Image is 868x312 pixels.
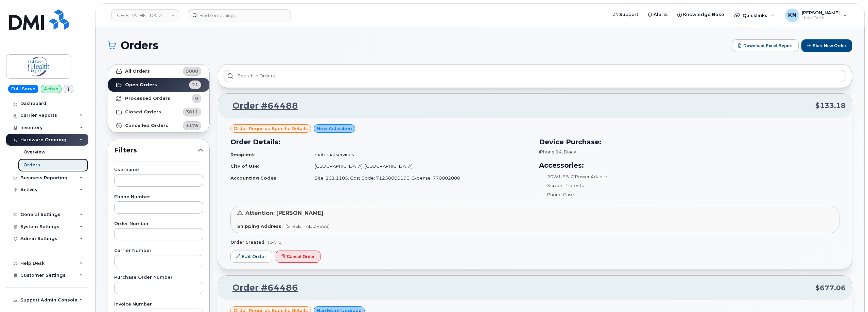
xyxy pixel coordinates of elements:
td: Site: 101.1105, Cost Code: 71250000190, Expense: 770002000 [309,172,531,184]
h3: Order Details: [230,137,531,147]
span: Attention: [PERSON_NAME] [245,210,324,216]
a: Processed Orders0 [108,92,209,105]
span: 21 [192,81,198,88]
button: Cancel Order [276,251,320,263]
span: [DATE] [268,240,282,245]
span: [STREET_ADDRESS] [285,223,330,229]
span: 3811 [186,109,198,115]
strong: Order Created: [230,240,265,245]
button: Download Excel Report [732,39,799,52]
label: Order Number [114,222,203,226]
li: 20W USB-C Power Adapter [539,173,839,180]
strong: All Orders [125,69,150,74]
button: Start New Order [801,39,852,52]
label: Purchase Order Number [114,275,203,280]
span: 1176 [186,122,198,129]
a: All Orders5008 [108,65,209,78]
span: $133.18 [815,101,846,111]
iframe: Messenger Launcher [838,282,863,307]
h3: Accessories: [539,160,839,170]
strong: Processed Orders [125,96,170,101]
a: Cancelled Orders1176 [108,119,209,132]
span: Order requires Specific details [233,125,308,132]
strong: Cancelled Orders [125,123,168,128]
li: Phone Case [539,191,839,198]
a: Edit Order [230,251,272,263]
h3: Device Purchase: [539,137,839,147]
strong: Closed Orders [125,109,161,115]
label: Username [114,168,203,172]
strong: Open Orders [125,82,157,88]
strong: Shipping Address: [237,223,283,229]
span: Orders [121,40,158,51]
li: Screen Protector [539,182,839,189]
td: maternal services [309,149,531,161]
span: $677.06 [815,283,846,293]
strong: Recipient: [230,152,256,157]
span: 5008 [186,68,198,74]
a: Order #64486 [224,282,298,294]
label: Phone Number [114,195,203,199]
strong: Accounting Codes: [230,175,278,181]
a: Order #64488 [224,100,298,112]
span: 0 [195,95,198,102]
label: Invoice Number [114,302,203,307]
span: New Activation [317,125,352,132]
strong: City of Use: [230,163,259,169]
span: Filters [114,145,198,155]
span: , Black [562,149,576,154]
label: Carrier Number [114,249,203,253]
td: [GEOGRAPHIC_DATA], [GEOGRAPHIC_DATA] [309,160,531,172]
a: Closed Orders3811 [108,105,209,119]
input: Search in orders [224,70,846,82]
span: iPhone 14 [539,149,562,154]
a: Open Orders21 [108,78,209,92]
